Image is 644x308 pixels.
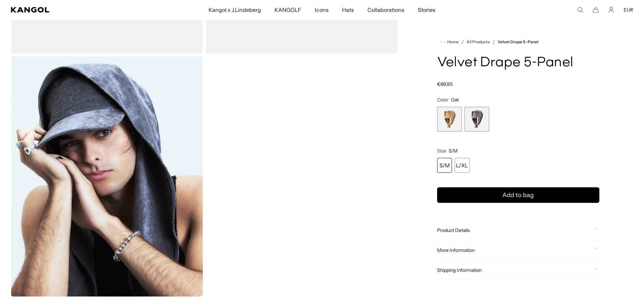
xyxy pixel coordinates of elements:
button: Add to bag [437,187,599,203]
a: Account [608,7,614,13]
span: €69,95 [437,81,453,87]
a: All Products [467,40,490,44]
span: S/M [449,148,458,154]
span: Add to bag [502,191,534,200]
summary: Search here [577,7,583,13]
span: Oat [451,97,459,103]
span: More Information [437,247,591,253]
button: Cart [593,7,599,13]
span: Product Details [437,227,591,233]
div: S/M [437,158,452,173]
div: L/XL [455,158,470,173]
div: 1 of 2 [437,107,462,132]
h1: Velvet Drape 5-Panel [437,55,599,70]
nav: breadcrumbs [437,38,599,46]
span: Home [446,40,459,44]
img: charcoal [11,56,203,297]
span: Shipping Information [437,267,591,273]
label: Oat [437,107,462,132]
a: Home [440,39,459,45]
a: Velvet Drape 5-Panel [498,40,539,44]
button: EUR [624,7,633,13]
span: Color [437,97,449,103]
li: / [490,38,495,46]
a: Kangol [11,7,138,13]
label: Charcoal [464,107,489,132]
div: 2 of 2 [464,107,489,132]
li: / [459,38,464,46]
span: Size [437,148,446,154]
